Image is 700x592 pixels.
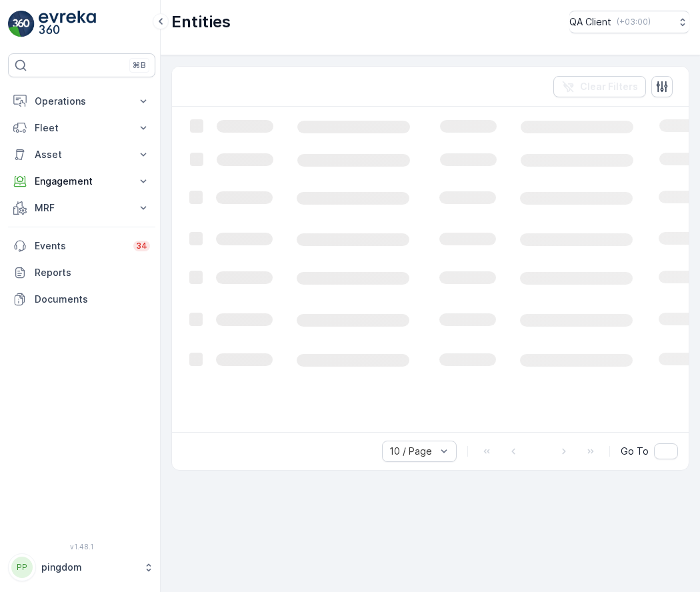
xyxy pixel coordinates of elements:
button: Engagement [8,168,155,195]
p: ⌘B [133,60,146,71]
p: Clear Filters [580,80,638,93]
p: QA Client [569,15,611,29]
p: Fleet [35,121,129,135]
button: Operations [8,88,155,115]
a: Reports [8,259,155,286]
a: Events34 [8,233,155,259]
button: QA Client(+03:00) [569,11,689,33]
p: Reports [35,266,150,279]
img: logo [8,11,35,37]
p: Entities [171,11,231,33]
button: Asset [8,141,155,168]
p: ( +03:00 ) [617,17,651,27]
img: logo_light-DOdMpM7g.png [39,11,96,37]
p: Events [35,239,125,253]
p: Operations [35,95,129,108]
button: MRF [8,195,155,221]
p: Engagement [35,175,129,188]
span: Go To [621,445,649,458]
div: PP [11,557,33,578]
p: MRF [35,201,129,215]
p: Documents [35,293,150,306]
button: Fleet [8,115,155,141]
button: Clear Filters [553,76,646,97]
p: pingdom [41,561,137,574]
a: Documents [8,286,155,313]
button: PPpingdom [8,553,155,581]
p: Asset [35,148,129,161]
p: 34 [136,241,147,251]
span: v 1.48.1 [8,543,155,551]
